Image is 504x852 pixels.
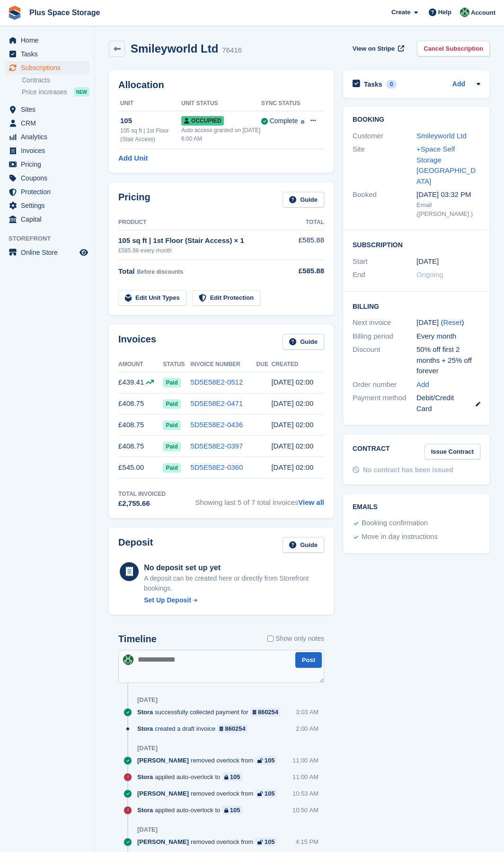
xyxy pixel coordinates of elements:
img: stora-icon-8386f47178a22dfd0bd8f6a31ec36ba5ce8667c1dd55bd0f319d3a0aa187defe.svg [8,6,22,20]
a: menu [5,199,89,212]
a: Smileyworld Ltd [416,132,467,140]
span: [PERSON_NAME] [137,837,189,846]
span: Occupied [181,116,224,126]
span: Paid [163,442,180,451]
span: Before discounts [137,269,183,275]
time: 2025-08-14 01:00:11 UTC [271,399,313,407]
div: Start [353,256,416,267]
span: View on Stripe [353,44,395,54]
th: Unit Status [181,96,261,111]
div: Auto access granted on [DATE] 6:00 AM [181,126,261,143]
img: Karolis Stasinskas [460,8,469,17]
a: menu [5,158,89,171]
span: Stora [137,708,153,717]
span: Ongoing [416,270,443,278]
div: 10:53 AM [292,789,318,798]
time: 2025-03-14 01:00:00 UTC [416,256,439,267]
span: Stora [137,772,153,781]
span: Showing last 5 of 7 total invoices [195,490,324,509]
a: 5D5E58E2-0397 [190,442,243,450]
a: menu [5,130,89,143]
div: Order number [353,379,416,390]
div: 4:15 PM [296,837,318,846]
div: 11:00 AM [292,772,318,781]
div: 105 [230,806,240,815]
a: 5D5E58E2-0360 [190,463,243,471]
div: removed overlock from [137,837,282,846]
div: [DATE] [137,826,158,834]
a: menu [5,171,89,185]
div: End [353,269,416,280]
a: 105 [222,806,242,815]
a: Guide [283,537,324,553]
time: 2025-07-14 01:00:42 UTC [271,421,313,429]
div: successfully collected payment for [137,708,285,717]
th: Invoice Number [190,357,256,372]
a: menu [5,34,89,47]
div: Email ([PERSON_NAME] ) [416,200,480,219]
div: 105 [120,116,181,126]
h2: Tasks [364,80,382,89]
a: Add Unit [118,153,148,164]
a: 5D5E58E2-0471 [190,399,243,407]
td: £545.00 [118,457,163,478]
time: 2025-05-14 01:00:36 UTC [271,463,313,471]
div: 76416 [222,45,242,56]
div: £585.88 [292,266,324,277]
span: Invoices [21,144,78,157]
a: View all [298,498,324,506]
div: 105 [265,756,275,765]
div: applied auto-overlock to [137,806,248,815]
span: Sites [21,103,78,116]
a: Reset [443,318,461,326]
a: menu [5,246,89,259]
a: menu [5,61,89,74]
img: Karolis Stasinskas [123,655,133,665]
a: 5D5E58E2-0512 [190,378,243,386]
h2: Allocation [118,80,324,90]
td: £585.88 [292,230,324,260]
h2: Smileyworld Ltd [131,42,218,55]
p: A deposit can be created here or directly from Storefront bookings. [144,574,324,593]
div: applied auto-overlock to [137,772,248,781]
span: Paid [163,378,180,387]
th: Sync Status [261,96,304,111]
a: menu [5,213,89,226]
div: 50% off first 2 months + 25% off forever [416,344,480,377]
div: £2,755.66 [118,498,166,509]
a: +Space Self Storage [GEOGRAPHIC_DATA] [416,145,476,185]
img: icon-info-grey-7440780725fd019a000dd9b08b2336e03edf1995a4989e88bcd33f0948082b44.svg [301,120,305,124]
span: Stora [137,724,153,733]
span: Capital [21,213,78,226]
a: menu [5,144,89,157]
div: 105 [265,789,275,798]
a: 105 [255,756,277,765]
span: Storefront [9,234,94,243]
a: Edit Protection [192,290,260,306]
div: Total Invoiced [118,490,166,498]
span: Settings [21,199,78,212]
button: Post [295,652,322,668]
div: 105 sq ft | 1st Floor (Stair Access) × 1 [118,235,292,246]
h2: Deposit [118,537,153,553]
span: Analytics [21,130,78,143]
div: No contract has been issued [363,465,453,475]
a: View on Stripe [349,41,406,56]
span: Price increases [22,88,67,97]
td: £408.75 [118,436,163,457]
div: [DATE] 03:32 PM [416,189,480,200]
div: Booking confirmation [362,518,428,529]
a: Set Up Deposit [144,595,324,605]
span: Account [471,8,495,18]
a: 860254 [250,708,281,717]
div: NEW [74,87,89,97]
div: Complete [270,116,298,126]
a: menu [5,47,89,61]
h2: Booking [353,116,480,124]
div: No deposit set up yet [144,562,324,574]
th: Status [163,357,190,372]
div: 105 sq ft | 1st Floor (Stair Access) [120,126,181,143]
h2: Billing [353,301,480,311]
h2: Contract [353,444,390,459]
div: £585.88 every month [118,246,292,255]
